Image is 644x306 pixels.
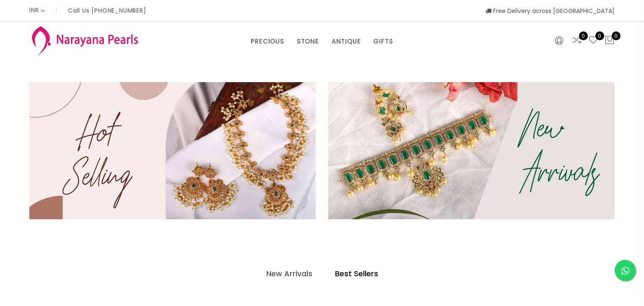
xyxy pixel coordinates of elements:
span: Free Delivery across [GEOGRAPHIC_DATA] [486,7,615,15]
a: 0 [588,35,598,46]
a: STONE [297,35,319,48]
a: PRECIOUS [251,35,284,48]
button: 0 [605,35,615,46]
p: Call Us [PHONE_NUMBER] [68,8,146,13]
span: 0 [595,31,604,40]
a: 0 [572,35,582,46]
a: ANTIQUE [332,35,361,48]
span: 0 [612,31,621,40]
a: GIFTS [373,35,393,48]
span: 0 [579,31,588,40]
h4: New Arrivals [266,269,312,279]
h4: Best Sellers [335,269,378,279]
